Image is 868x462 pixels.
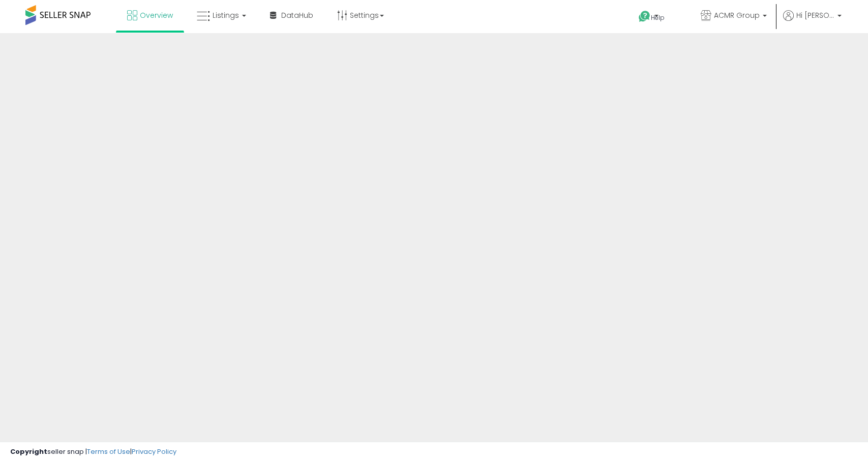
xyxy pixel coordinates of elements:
strong: Copyright [10,447,47,456]
a: Privacy Policy [132,447,176,456]
span: DataHub [281,10,313,20]
span: Hi [PERSON_NAME] [796,10,834,20]
div: seller snap | | [10,447,176,457]
span: Overview [140,10,173,20]
span: Listings [213,10,239,20]
span: Help [651,13,665,22]
a: Hi [PERSON_NAME] [783,10,842,33]
span: ACMR Group [714,10,760,20]
i: Get Help [638,10,651,23]
a: Terms of Use [87,447,130,456]
a: Help [631,3,684,33]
